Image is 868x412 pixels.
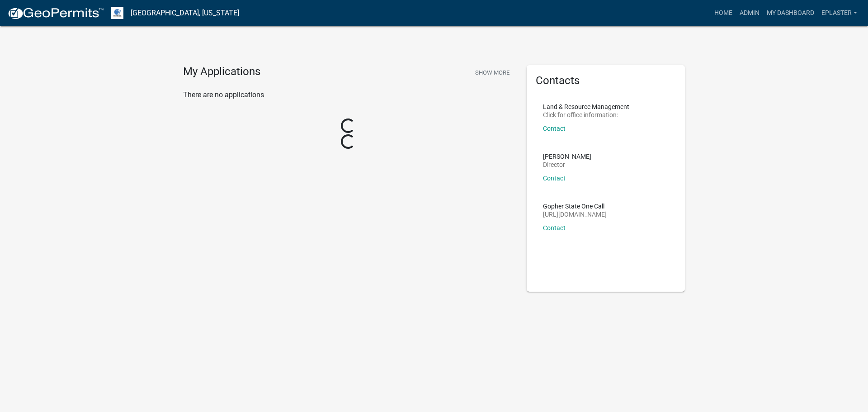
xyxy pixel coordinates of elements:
[111,7,123,19] img: Otter Tail County, Minnesota
[543,224,566,232] a: Contact
[543,153,591,160] p: [PERSON_NAME]
[131,5,239,21] a: [GEOGRAPHIC_DATA], [US_STATE]
[543,104,629,110] p: Land & Resource Management
[543,161,591,168] p: Director
[543,112,629,118] p: Click for office information:
[543,175,566,182] a: Contact
[543,125,566,132] a: Contact
[472,65,513,80] button: Show More
[711,5,736,22] a: Home
[818,5,861,22] a: eplaster
[763,5,818,22] a: My Dashboard
[543,211,607,218] p: [URL][DOMAIN_NAME]
[543,203,607,209] p: Gopher State One Call
[183,90,513,100] p: There are no applications
[536,74,676,87] h5: Contacts
[183,65,260,79] h4: My Applications
[736,5,763,22] a: Admin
